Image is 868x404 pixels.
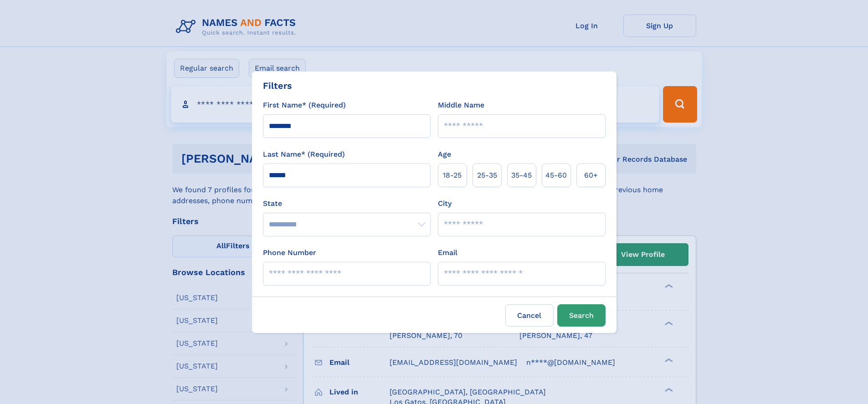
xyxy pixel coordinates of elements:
[505,304,554,327] label: Cancel
[557,304,606,327] button: Search
[545,170,567,181] span: 45‑60
[511,170,532,181] span: 35‑45
[443,170,462,181] span: 18‑25
[584,170,598,181] span: 60+
[263,247,316,258] label: Phone Number
[438,149,451,160] label: Age
[263,79,292,92] div: Filters
[263,198,431,209] label: State
[438,198,452,209] label: City
[263,149,345,160] label: Last Name* (Required)
[263,100,346,111] label: First Name* (Required)
[438,247,457,258] label: Email
[477,170,497,181] span: 25‑35
[438,100,484,111] label: Middle Name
